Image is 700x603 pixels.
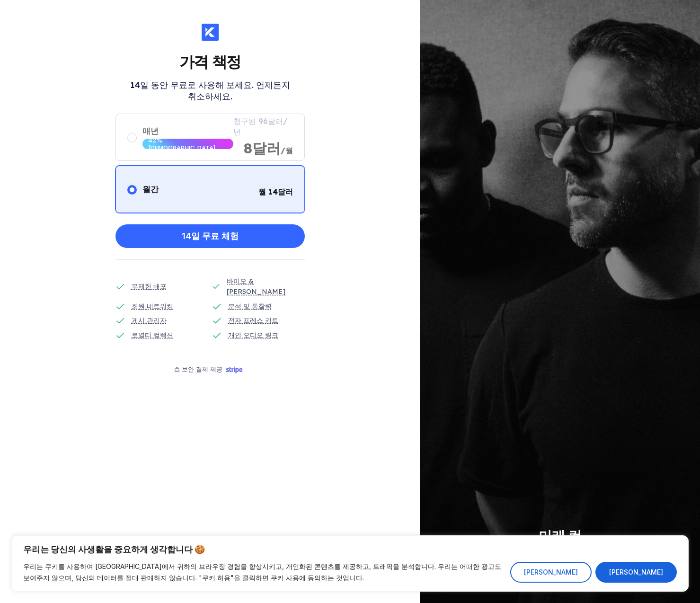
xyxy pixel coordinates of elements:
[258,187,293,196] span: 월 14달러
[125,80,295,102] h2: 14일 동안 무료로 사용해 보세요. 언제든지 취소하세요.
[228,330,278,340] div: 개인 오디오 링크
[227,276,304,297] div: 바이오 & [PERSON_NAME]
[23,561,503,584] p: 우리는 쿠키를 사용하여 [GEOGRAPHIC_DATA]에서 귀하의 브라우징 경험을 향상시키고, 개인화된 콘텐츠를 제공하고, 트래픽을 분석합니다. 우리는 어떠한 광고도 보여주지...
[244,139,293,159] div: 8달러
[182,227,239,246] div: 14일 무료 체험
[142,126,233,137] div: 매년
[595,562,677,583] button: 쿠키 허용
[132,330,173,340] div: 로열티 컬렉션
[179,52,240,73] h1: 가격 책정
[115,224,305,248] button: 14일 무료 체험
[228,301,272,311] div: 분석 및 통찰력
[228,315,278,326] div: 전자 프레스 키트
[132,315,167,326] div: 게시 관리자
[148,136,228,151] div: 42% [DEMOGRAPHIC_DATA]
[233,116,293,137] div: 청구된 96달러/년
[23,544,677,555] p: 우리는 당신의 사생활을 중요하게 생각합니다 🍪
[132,301,173,311] div: 회원 네트워킹
[142,184,159,195] div: 월간
[510,562,592,583] button: 쿠키 설정
[281,146,293,155] span: /월
[132,281,167,292] div: 무제한 배포
[182,365,222,374] div: 보안 결제 제공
